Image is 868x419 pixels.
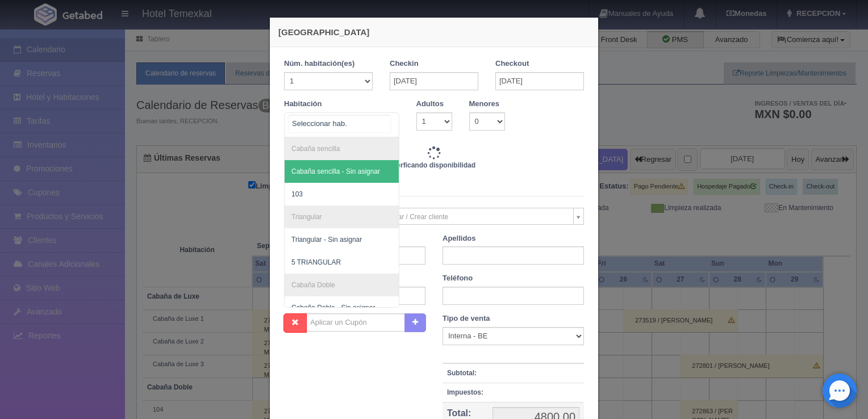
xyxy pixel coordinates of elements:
[276,208,355,219] label: Cliente
[306,313,405,332] input: Aplicar un Cupón
[291,258,341,266] span: 5 TRIANGULAR
[443,233,476,244] label: Apellidos
[284,179,584,196] legend: Datos del Cliente
[495,72,584,90] input: DD-MM-AAAA
[443,313,490,324] label: Tipo de venta
[443,383,488,402] th: Impuestos:
[390,58,419,69] label: Checkin
[284,58,354,69] label: Núm. habitación(es)
[291,236,362,244] span: Triangular - Sin asignar
[393,161,475,169] b: Verficando disponibilidad
[469,99,499,110] label: Menores
[291,167,380,175] span: Cabaña sencilla - Sin asignar
[284,99,322,110] label: Habitación
[369,208,569,225] span: Seleccionar / Crear cliente
[278,26,590,38] h4: [GEOGRAPHIC_DATA]
[443,363,488,383] th: Subtotal:
[390,72,478,90] input: DD-MM-AAAA
[291,190,303,198] span: 103
[289,115,390,132] input: Seleccionar hab.
[443,273,473,284] label: Teléfono
[416,99,444,110] label: Adultos
[495,58,529,69] label: Checkout
[291,304,375,312] span: Cabaña Doble - Sin asignar
[364,208,585,225] a: Seleccionar / Crear cliente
